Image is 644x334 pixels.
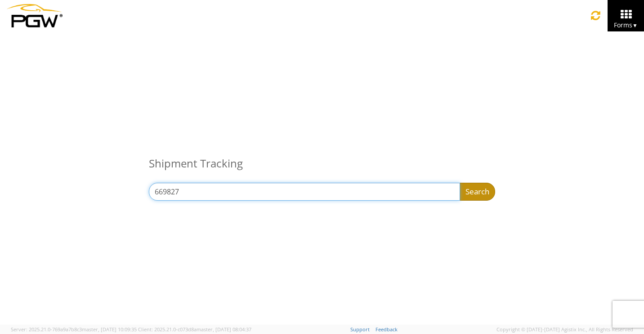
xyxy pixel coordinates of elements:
[197,326,251,333] span: master, [DATE] 08:04:37
[632,22,638,29] span: ▼
[149,144,495,183] h3: Shipment Tracking
[350,326,370,333] a: Support
[149,183,460,201] input: Enter the Reference Number, Pro Number, Bill of Lading, or Agistix Number (at least 4 chars)
[460,183,495,201] button: Search
[138,326,251,333] span: Client: 2025.21.0-c073d8a
[376,326,398,333] a: Feedback
[82,326,137,333] span: master, [DATE] 10:09:35
[11,326,137,333] span: Server: 2025.21.0-769a9a7b8c3
[614,21,638,29] span: Forms
[7,4,63,27] img: pgw-form-logo-1aaa8060b1cc70fad034.png
[496,326,633,333] span: Copyright © [DATE]-[DATE] Agistix Inc., All Rights Reserved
